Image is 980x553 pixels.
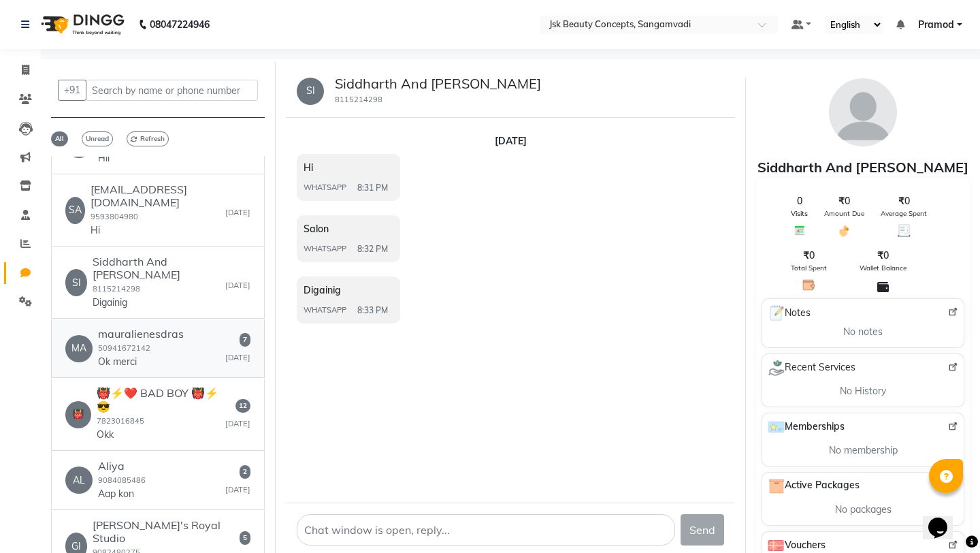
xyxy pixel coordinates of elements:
h6: [PERSON_NAME]'s Royal Studio [93,519,225,545]
span: Visits [791,208,808,219]
p: Hi [91,223,193,238]
small: [DATE] [225,352,250,364]
span: 8:32 PM [357,243,388,255]
div: SI [65,269,87,296]
span: 7 [240,333,250,347]
small: 8115214298 [93,284,140,294]
span: Total Spent [791,263,827,273]
img: Amount Due Icon [838,224,851,238]
span: No membership [829,443,898,458]
small: [DATE] [225,280,250,291]
span: Recent Services [768,360,855,376]
span: 0 [797,194,802,208]
h6: mauralienesdras [98,328,184,341]
span: WHATSAPP [304,182,346,193]
span: 12 [235,399,250,413]
span: No notes [843,325,883,339]
img: avatar [829,78,897,146]
input: Search by name or phone number [86,80,258,101]
span: WHATSAPP [304,304,346,316]
span: Unread [82,131,113,146]
span: All [51,131,68,146]
span: Wallet Balance [860,263,906,273]
small: [DATE] [225,484,250,496]
b: 08047224946 [150,5,210,44]
span: Pramod [918,18,954,32]
span: 8:31 PM [357,182,388,194]
iframe: chat widget [923,499,966,539]
p: Digainig [93,296,195,310]
span: No History [840,384,886,398]
button: +91 [58,80,86,101]
span: ₹0 [877,249,889,263]
img: Total Spent Icon [802,279,815,291]
img: logo [35,5,128,44]
span: Memberships [768,419,845,435]
p: Ok merci [98,355,184,369]
p: Aap kon [98,487,146,501]
h6: [EMAIL_ADDRESS][DOMAIN_NAME] [91,183,225,209]
strong: [DATE] [495,135,527,147]
span: No packages [835,503,892,517]
h6: Siddharth And [PERSON_NAME] [93,255,225,281]
h6: 👹⚡❤️ BAD BOY 👹⚡😎 [97,387,225,413]
small: [DATE] [225,207,250,219]
small: 7823016845 [97,416,144,426]
span: Notes [768,304,811,322]
div: SI [297,78,324,105]
small: [DATE] [225,418,250,430]
small: 50941672142 [98,343,150,353]
span: Average Spent [881,208,927,219]
p: Hii [98,151,167,165]
p: Okk [97,428,199,442]
span: 5 [240,531,250,545]
small: 8115214298 [335,95,382,104]
div: AL [65,467,93,494]
div: SA [65,197,85,224]
img: Average Spent Icon [898,224,911,237]
small: 9084085486 [98,475,146,485]
span: 2 [240,465,250,479]
span: Refresh [127,131,169,146]
span: Digainig [304,284,341,296]
div: Siddharth And [PERSON_NAME] [756,157,970,178]
span: ₹0 [898,194,910,208]
div: 👹 [65,401,91,428]
span: Hi [304,161,313,174]
span: WHATSAPP [304,243,346,255]
span: Salon [304,223,329,235]
div: MA [65,335,93,362]
span: Active Packages [768,478,860,494]
span: Amount Due [824,208,864,219]
h5: Siddharth And [PERSON_NAME] [335,76,541,92]
span: ₹0 [838,194,850,208]
span: 8:33 PM [357,304,388,317]
small: 9593804980 [91,212,138,221]
span: ₹0 [803,249,815,263]
h6: Aliya [98,460,146,473]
